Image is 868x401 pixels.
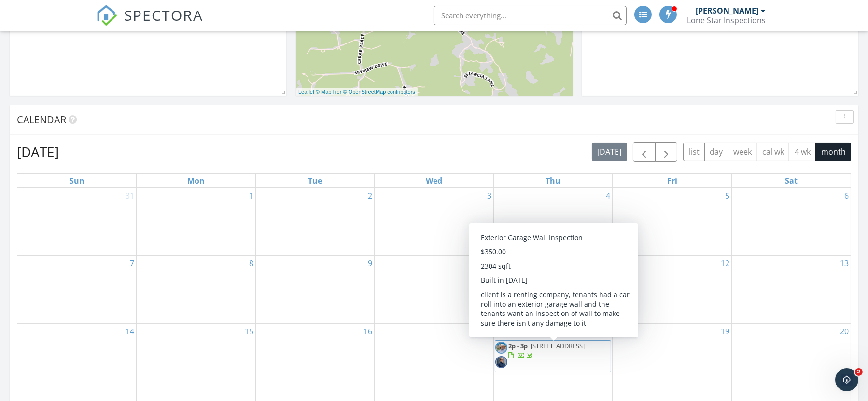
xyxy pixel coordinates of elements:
[375,188,494,256] td: Go to September 3, 2025
[728,143,757,161] button: week
[124,188,136,203] a: Go to August 31, 2025
[137,188,256,256] td: Go to September 1, 2025
[789,143,816,161] button: 4 wk
[633,142,656,162] button: Previous month
[687,15,766,25] div: Lone Star Inspections
[185,174,207,187] a: Monday
[493,256,613,324] td: Go to September 11, 2025
[655,142,678,162] button: Next month
[124,324,136,339] a: Go to September 14, 2025
[434,6,627,25] input: Search everything...
[96,13,203,33] a: SPECTORA
[665,174,679,187] a: Friday
[243,324,255,339] a: Go to September 15, 2025
[495,342,507,354] img: jason_new_hs.png
[17,142,59,161] h2: [DATE]
[600,324,612,339] a: Go to September 18, 2025
[508,342,528,350] span: 2p - 3p
[17,113,66,126] span: Calendar
[838,324,851,339] a: Go to September 20, 2025
[255,188,375,256] td: Go to September 2, 2025
[96,5,117,26] img: The Best Home Inspection Software - Spectora
[481,324,493,339] a: Go to September 17, 2025
[592,143,627,161] button: [DATE]
[531,342,585,350] span: [STREET_ADDRESS]
[255,256,375,324] td: Go to September 9, 2025
[424,174,444,187] a: Wednesday
[731,188,851,256] td: Go to September 6, 2025
[306,174,324,187] a: Tuesday
[815,143,851,161] button: month
[696,6,758,15] div: [PERSON_NAME]
[17,256,137,324] td: Go to September 7, 2025
[600,256,612,271] a: Go to September 11, 2025
[298,89,314,95] a: Leaflet
[485,188,493,203] a: Go to September 3, 2025
[375,256,494,324] td: Go to September 10, 2025
[544,174,562,187] a: Thursday
[366,256,374,271] a: Go to September 9, 2025
[783,174,799,187] a: Saturday
[613,256,732,324] td: Go to September 12, 2025
[493,188,613,256] td: Go to September 4, 2025
[17,188,137,256] td: Go to August 31, 2025
[855,368,863,376] span: 2
[757,143,790,161] button: cal wk
[124,5,203,25] span: SPECTORA
[68,174,86,187] a: Sunday
[316,89,342,95] a: © MapTiler
[366,188,374,203] a: Go to September 2, 2025
[838,256,851,271] a: Go to September 13, 2025
[495,356,507,368] img: api_john_headshot_copy.jpg
[719,324,731,339] a: Go to September 19, 2025
[613,188,732,256] td: Go to September 5, 2025
[704,143,728,161] button: day
[296,88,418,96] div: |
[495,340,612,372] a: 2p - 3p [STREET_ADDRESS]
[362,324,374,339] a: Go to September 16, 2025
[137,256,256,324] td: Go to September 8, 2025
[842,188,851,203] a: Go to September 6, 2025
[719,256,731,271] a: Go to September 12, 2025
[683,143,705,161] button: list
[128,256,136,271] a: Go to September 7, 2025
[247,256,255,271] a: Go to September 8, 2025
[343,89,415,95] a: © OpenStreetMap contributors
[731,256,851,324] td: Go to September 13, 2025
[481,256,493,271] a: Go to September 10, 2025
[604,188,612,203] a: Go to September 4, 2025
[723,188,731,203] a: Go to September 5, 2025
[247,188,255,203] a: Go to September 1, 2025
[835,368,858,391] iframe: Intercom live chat
[508,342,585,359] a: 2p - 3p [STREET_ADDRESS]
